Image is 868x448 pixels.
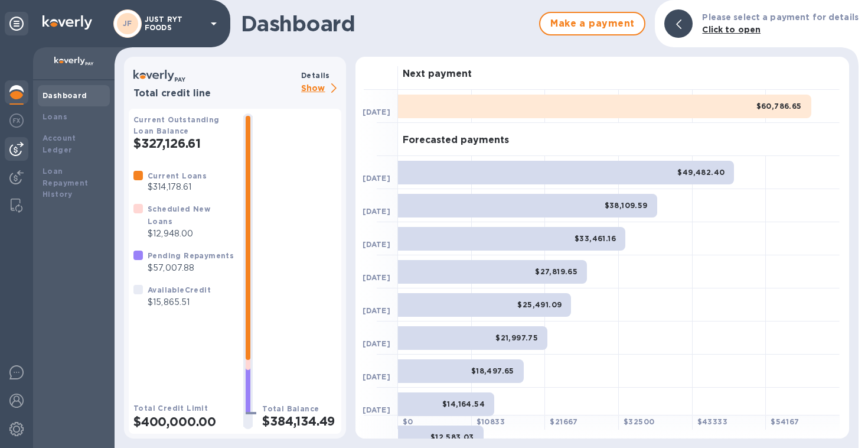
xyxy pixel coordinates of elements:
[539,12,645,35] button: Make a payment
[148,228,234,240] p: $12,948.00
[133,414,234,429] h2: $400,000.00
[241,11,533,36] h1: Dashboard
[148,181,207,193] p: $314,178.61
[535,267,577,276] b: $27,819.65
[495,333,538,342] b: $21,997.75
[442,400,485,408] b: $14,164.54
[550,417,577,426] b: $ 21667
[43,167,89,199] b: Loan Repayment History
[43,91,87,100] b: Dashboard
[363,108,390,116] b: [DATE]
[133,136,234,151] h2: $327,126.61
[145,15,204,32] p: JUST RYT FOODS
[477,417,505,426] b: $ 10833
[301,71,330,80] b: Details
[363,372,390,381] b: [DATE]
[148,262,234,274] p: $57,007.88
[697,417,727,426] b: $ 43333
[363,405,390,414] b: [DATE]
[363,240,390,249] b: [DATE]
[471,366,514,375] b: $18,497.65
[363,207,390,216] b: [DATE]
[123,19,132,28] b: JF
[133,88,296,99] h3: Total credit line
[403,69,472,80] h3: Next payment
[148,296,211,309] p: $15,865.51
[363,339,390,348] b: [DATE]
[148,204,210,226] b: Scheduled New Loans
[403,135,509,146] h3: Forecasted payments
[43,112,67,121] b: Loans
[262,414,337,428] h2: $384,134.49
[5,12,28,35] div: Unpin categories
[363,306,390,315] b: [DATE]
[148,251,234,260] b: Pending Repayments
[363,273,390,282] b: [DATE]
[771,417,799,426] b: $ 54167
[148,171,207,180] b: Current Loans
[575,234,616,243] b: $33,461.16
[9,113,24,128] img: Foreign exchange
[605,201,648,210] b: $38,109.59
[43,15,92,30] img: Logo
[133,404,208,413] b: Total Credit Limit
[133,115,220,135] b: Current Outstanding Loan Balance
[756,102,802,111] b: $60,786.65
[430,433,474,441] b: $12,583.03
[677,168,725,177] b: $49,482.40
[43,134,76,154] b: Account Ledger
[363,174,390,183] b: [DATE]
[403,417,413,426] b: $ 0
[624,417,654,426] b: $ 32500
[262,404,319,413] b: Total Balance
[702,25,761,34] b: Click to open
[148,285,211,294] b: Available Credit
[702,12,859,22] b: Please select a payment for details
[301,82,341,96] p: Show
[550,17,635,31] span: Make a payment
[517,300,562,309] b: $25,491.09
